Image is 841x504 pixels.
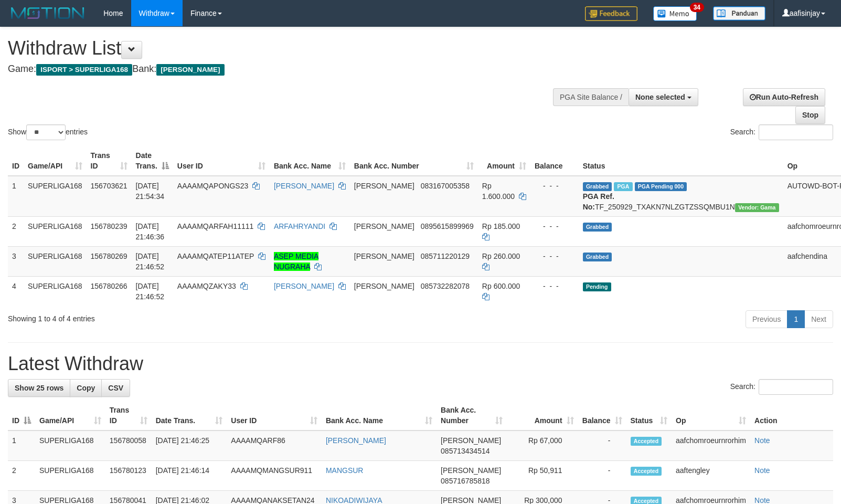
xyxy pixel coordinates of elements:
[478,146,530,176] th: Amount: activate to sort column ascending
[354,222,414,230] span: [PERSON_NAME]
[535,221,574,232] div: - - -
[441,447,489,455] span: Copy 085713434514 to clipboard
[713,6,765,20] img: panduan.png
[535,251,574,261] div: - - -
[730,124,833,140] label: Search:
[8,461,35,491] td: 2
[754,466,770,475] a: Note
[270,146,350,176] th: Bank Acc. Name: activate to sort column ascending
[354,282,414,290] span: [PERSON_NAME]
[354,182,414,190] span: [PERSON_NAME]
[482,282,520,290] span: Rp 600.000
[8,216,24,246] td: 2
[274,222,325,230] a: ARFAHRYANDI
[24,216,87,246] td: SUPERLIGA168
[105,461,152,491] td: 156780123
[105,430,152,461] td: 156780058
[136,252,165,271] span: [DATE] 21:46:52
[421,182,470,190] span: Copy 083167005358 to clipboard
[8,38,550,59] h1: Withdraw List
[274,252,318,271] a: ASEP MEDIA NUGRAHA
[441,477,489,485] span: Copy 085716785818 to clipboard
[535,281,574,291] div: - - -
[177,282,236,290] span: AAAAMQZAKY33
[482,252,520,260] span: Rp 260.000
[322,401,437,430] th: Bank Acc. Name: activate to sort column ascending
[437,401,507,430] th: Bank Acc. Number: activate to sort column ascending
[631,437,662,446] span: Accepted
[70,379,102,397] a: Copy
[553,88,629,106] div: PGA Site Balance /
[535,181,574,191] div: - - -
[482,222,520,230] span: Rp 185.000
[441,466,501,475] span: [PERSON_NAME]
[787,310,805,328] a: 1
[35,430,105,461] td: SUPERLIGA168
[579,146,783,176] th: Status
[24,176,87,217] td: SUPERLIGA168
[482,182,515,201] span: Rp 1.600.000
[227,401,322,430] th: User ID: activate to sort column ascending
[156,64,224,76] span: [PERSON_NAME]
[136,182,165,201] span: [DATE] 21:54:34
[614,182,632,191] span: Marked by aafchhiseyha
[583,182,612,191] span: Grabbed
[507,461,578,491] td: Rp 50,911
[350,146,478,176] th: Bank Acc. Number: activate to sort column ascending
[583,253,612,261] span: Grabbed
[507,430,578,461] td: Rp 67,000
[91,182,127,190] span: 156703621
[583,192,614,211] b: PGA Ref. No:
[579,176,783,217] td: TF_250929_TXAKN7NLZGTZSSQMBU1N
[91,282,127,290] span: 156780266
[626,401,672,430] th: Status: activate to sort column ascending
[507,401,578,430] th: Amount: activate to sort column ascending
[15,384,63,392] span: Show 25 rows
[177,182,248,190] span: AAAAMQAPONGS23
[108,384,123,392] span: CSV
[754,436,770,445] a: Note
[8,64,550,75] h4: Game: Bank:
[136,282,165,301] span: [DATE] 21:46:52
[8,176,24,217] td: 1
[8,146,24,176] th: ID
[274,282,334,290] a: [PERSON_NAME]
[631,467,662,476] span: Accepted
[91,222,127,230] span: 156780239
[177,222,254,230] span: AAAAMQARFAH11111
[177,252,254,260] span: AAAAMQATEP11ATEP
[77,384,95,392] span: Copy
[746,310,787,328] a: Previous
[421,282,470,290] span: Copy 085732282078 to clipboard
[36,64,132,76] span: ISPORT > SUPERLIGA168
[8,379,70,397] a: Show 25 rows
[672,430,750,461] td: aafchomroeurnrorhim
[8,276,24,306] td: 4
[585,6,637,21] img: Feedback.jpg
[8,246,24,276] td: 3
[227,430,322,461] td: AAAAMQARF86
[136,222,165,241] span: [DATE] 21:46:36
[35,461,105,491] td: SUPERLIGA168
[421,252,470,260] span: Copy 085711220129 to clipboard
[578,430,626,461] td: -
[24,146,87,176] th: Game/API: activate to sort column ascending
[795,106,825,124] a: Stop
[804,310,833,328] a: Next
[354,252,414,260] span: [PERSON_NAME]
[690,3,704,12] span: 34
[672,401,750,430] th: Op: activate to sort column ascending
[91,252,127,260] span: 156780269
[24,246,87,276] td: SUPERLIGA168
[743,88,825,106] a: Run Auto-Refresh
[8,5,88,21] img: MOTION_logo.png
[24,276,87,306] td: SUPERLIGA168
[441,436,501,445] span: [PERSON_NAME]
[87,146,132,176] th: Trans ID: activate to sort column ascending
[35,401,105,430] th: Game/API: activate to sort column ascending
[326,466,364,475] a: MANGSUR
[578,461,626,491] td: -
[653,6,697,21] img: Button%20Memo.svg
[530,146,579,176] th: Balance
[8,124,88,140] label: Show entries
